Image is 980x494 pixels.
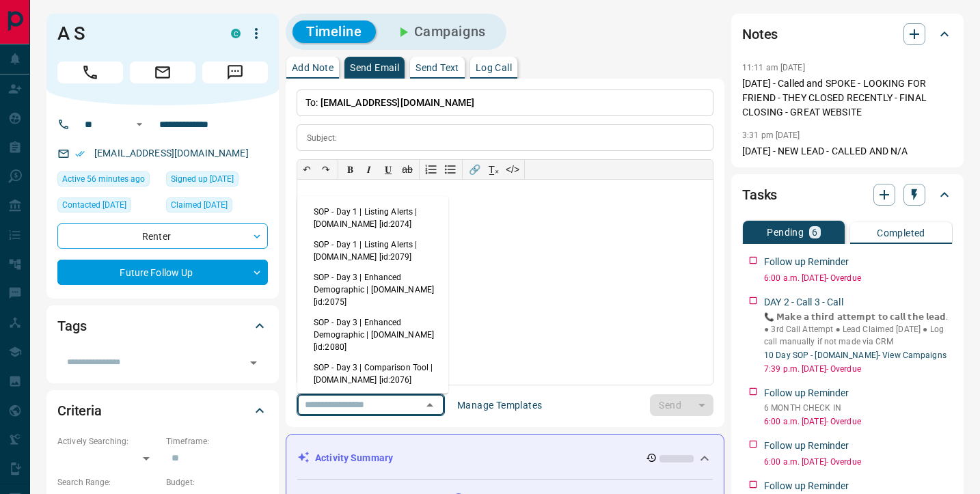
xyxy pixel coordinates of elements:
[297,445,713,471] div: Activity Summary
[420,396,439,415] button: Close
[764,386,849,400] p: Follow up Reminder
[202,61,268,83] span: Message
[742,23,778,45] h2: Notes
[340,160,359,179] button: 𝐁
[742,144,953,159] p: [DATE] - NEW LEAD - CALLED AND N/A
[171,198,228,212] span: Claimed [DATE]
[57,223,268,249] div: Renter
[292,20,376,43] button: Timeline
[244,353,263,372] button: Open
[379,160,398,179] button: 𝐔
[307,132,337,144] p: Subject:
[315,451,393,465] p: Activity Summary
[166,435,268,448] p: Timeframe:
[297,90,713,116] p: To:
[57,171,159,191] div: Sun Aug 17 2025
[764,311,953,348] p: 📞 𝗠𝗮𝗸𝗲 𝗮 𝘁𝗵𝗶𝗿𝗱 𝗮𝘁𝘁𝗲𝗺𝗽𝘁 𝘁𝗼 𝗰𝗮𝗹𝗹 𝘁𝗵𝗲 𝗹𝗲𝗮𝗱. ● 3rd Call Attempt ● Lead Claimed [DATE] ● Log call manu...
[422,160,441,179] button: Numbered list
[57,23,210,44] h1: A S
[742,131,800,140] p: 3:31 pm [DATE]
[57,400,102,422] h2: Criteria
[767,228,804,237] p: Pending
[297,202,448,234] li: SOP - Day 1 | Listing Alerts | [DOMAIN_NAME] [id:2074]
[449,394,550,416] button: Manage Templates
[650,394,713,416] div: split button
[57,197,159,217] div: Mon Jun 30 2025
[764,479,849,493] p: Follow up Reminder
[57,476,159,489] p: Search Range:
[57,260,268,285] div: Future Follow Up
[321,97,475,108] span: [EMAIL_ADDRESS][DOMAIN_NAME]
[742,63,805,72] p: 11:11 am [DATE]
[231,29,241,38] div: condos.ca
[877,228,925,238] p: Completed
[297,357,448,390] li: SOP - Day 3 | Comparison Tool | [DOMAIN_NAME] [id:2076]
[503,160,522,179] button: </>
[764,295,843,310] p: DAY 2 - Call 3 - Call
[764,439,849,453] p: Follow up Reminder
[764,415,953,428] p: 6:00 a.m. [DATE] - Overdue
[166,197,268,217] div: Sun Nov 17 2024
[131,116,148,133] button: Open
[441,160,460,179] button: Bullet list
[764,456,953,468] p: 6:00 a.m. [DATE] - Overdue
[166,171,268,191] div: Thu Nov 09 2023
[57,61,123,83] span: Call
[94,148,249,159] a: [EMAIL_ADDRESS][DOMAIN_NAME]
[381,20,500,43] button: Campaigns
[57,435,159,448] p: Actively Searching:
[398,160,417,179] button: ab
[316,160,336,179] button: ↷
[297,390,448,423] li: SOP - Day 3 | Comparison Tool | [DOMAIN_NAME] [id:2081]
[742,178,953,211] div: Tasks
[75,149,85,159] svg: Email Verified
[764,363,953,375] p: 7:39 p.m. [DATE] - Overdue
[385,164,392,175] span: 𝐔
[350,63,399,72] p: Send Email
[742,184,777,206] h2: Tasks
[57,310,268,342] div: Tags
[57,394,268,427] div: Criteria
[484,160,503,179] button: T̲ₓ
[742,77,953,120] p: [DATE] - Called and SPOKE - LOOKING FOR FRIEND - THEY CLOSED RECENTLY - FINAL CLOSING - GREAT WEB...
[742,18,953,51] div: Notes
[476,63,512,72] p: Log Call
[62,172,145,186] span: Active 56 minutes ago
[166,476,268,489] p: Budget:
[764,351,947,360] a: 10 Day SOP - [DOMAIN_NAME]- View Campaigns
[812,228,817,237] p: 6
[764,402,953,414] p: 6 MONTH CHECK IN
[57,315,86,337] h2: Tags
[171,172,234,186] span: Signed up [DATE]
[402,164,413,175] s: ab
[297,234,448,267] li: SOP - Day 1 | Listing Alerts | [DOMAIN_NAME] [id:2079]
[297,160,316,179] button: ↶
[62,198,126,212] span: Contacted [DATE]
[292,63,334,72] p: Add Note
[297,267,448,312] li: SOP - Day 3 | Enhanced Demographic | [DOMAIN_NAME] [id:2075]
[465,160,484,179] button: 🔗
[416,63,459,72] p: Send Text
[297,312,448,357] li: SOP - Day 3 | Enhanced Demographic | [DOMAIN_NAME] [id:2080]
[359,160,379,179] button: 𝑰
[764,255,849,269] p: Follow up Reminder
[130,61,195,83] span: Email
[764,272,953,284] p: 6:00 a.m. [DATE] - Overdue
